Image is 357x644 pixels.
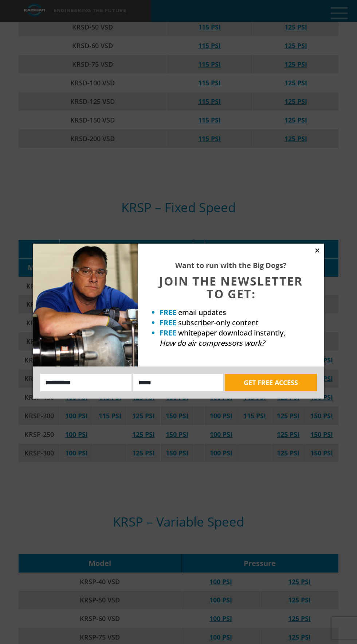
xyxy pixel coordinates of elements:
button: GET FREE ACCESS [225,374,317,391]
em: How do air compressors work? [160,338,265,348]
strong: FREE [160,307,176,317]
button: Close [314,247,321,254]
span: whitepaper download instantly, [178,328,285,338]
strong: FREE [160,318,176,327]
input: Email [133,374,223,391]
strong: Want to run with the Big Dogs? [175,260,287,270]
span: email updates [178,307,226,317]
input: Name: [40,374,132,391]
span: JOIN THE NEWSLETTER TO GET: [159,273,303,302]
span: subscriber-only content [178,318,259,327]
strong: FREE [160,328,176,338]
